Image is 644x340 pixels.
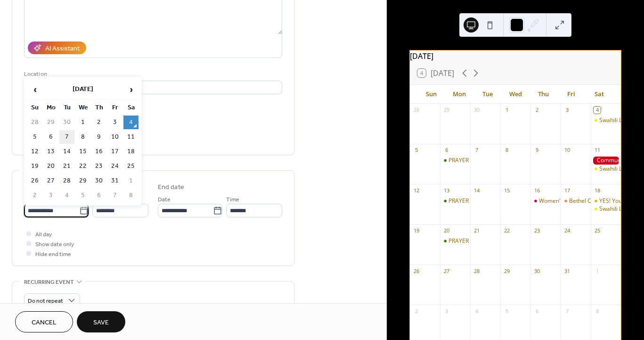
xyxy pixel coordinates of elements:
[124,80,138,99] span: ›
[75,189,90,202] td: 5
[473,267,480,274] div: 28
[413,147,420,154] div: 5
[28,41,86,54] button: AI Assistant
[443,227,450,234] div: 20
[473,307,480,315] div: 4
[27,130,42,144] td: 5
[539,197,643,205] div: Women's [DEMOGRAPHIC_DATA] Study
[413,267,420,274] div: 26
[440,157,470,165] div: PRAYER CALLS
[563,307,571,315] div: 7
[594,267,601,274] div: 1
[594,307,601,315] div: 8
[440,197,470,205] div: PRAYER CALLS
[473,187,480,194] div: 14
[473,227,480,234] div: 21
[27,145,42,158] td: 12
[413,187,420,194] div: 12
[473,107,480,114] div: 30
[530,197,561,205] div: Women's Bible Study
[107,159,122,173] td: 24
[533,147,540,154] div: 9
[501,85,529,104] div: Wed
[45,44,80,54] div: AI Assistant
[35,240,74,249] span: Show date only
[591,157,621,165] div: Communion America
[503,107,510,114] div: 1
[123,145,139,158] td: 18
[591,197,621,205] div: YES! Youth Evangelism Seminar
[43,130,58,144] td: 6
[59,189,74,202] td: 4
[93,318,109,328] span: Save
[533,267,540,274] div: 30
[158,195,171,205] span: Date
[75,101,90,115] th: We
[563,187,571,194] div: 17
[473,147,480,154] div: 7
[563,107,571,114] div: 3
[43,101,58,115] th: Mo
[91,174,106,188] td: 30
[599,205,644,213] div: Swahili Lifegroup
[59,145,74,158] td: 14
[413,107,420,114] div: 28
[594,107,601,114] div: 4
[443,107,450,114] div: 29
[24,277,74,287] span: Recurring event
[158,182,184,192] div: End date
[473,85,501,104] div: Tue
[599,165,644,173] div: Swahili Lifegroup
[75,145,90,158] td: 15
[443,267,450,274] div: 27
[123,174,139,188] td: 1
[107,101,122,115] th: Fr
[75,116,90,129] td: 1
[443,147,450,154] div: 6
[123,159,139,173] td: 25
[75,130,90,144] td: 8
[59,174,74,188] td: 28
[563,147,571,154] div: 10
[91,101,106,115] th: Th
[59,116,74,129] td: 30
[443,307,450,315] div: 3
[413,227,420,234] div: 19
[503,267,510,274] div: 29
[27,159,42,173] td: 19
[410,50,621,62] div: [DATE]
[226,195,239,205] span: Time
[557,85,585,104] div: Fri
[15,311,73,332] button: Cancel
[75,159,90,173] td: 22
[91,130,106,144] td: 9
[446,85,473,104] div: Mon
[448,197,487,205] div: PRAYER CALLS
[533,227,540,234] div: 23
[591,165,621,173] div: Swahili Lifegroup
[561,197,591,205] div: Bethel Concert at Liquid Church
[27,189,42,202] td: 2
[563,267,571,274] div: 31
[77,311,125,332] button: Save
[43,116,58,129] td: 29
[591,116,621,124] div: Swahili Lifegroup
[443,187,450,194] div: 13
[43,145,58,158] td: 13
[91,189,106,202] td: 6
[599,116,644,124] div: Swahili Lifegroup
[448,237,487,245] div: PRAYER CALLS
[594,147,601,154] div: 11
[59,101,74,115] th: Tu
[59,159,74,173] td: 21
[123,116,139,129] td: 4
[27,116,42,129] td: 28
[27,174,42,188] td: 26
[123,130,139,144] td: 11
[43,159,58,173] td: 20
[448,157,487,165] div: PRAYER CALLS
[32,318,57,328] span: Cancel
[59,130,74,144] td: 7
[591,205,621,213] div: Swahili Lifegroup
